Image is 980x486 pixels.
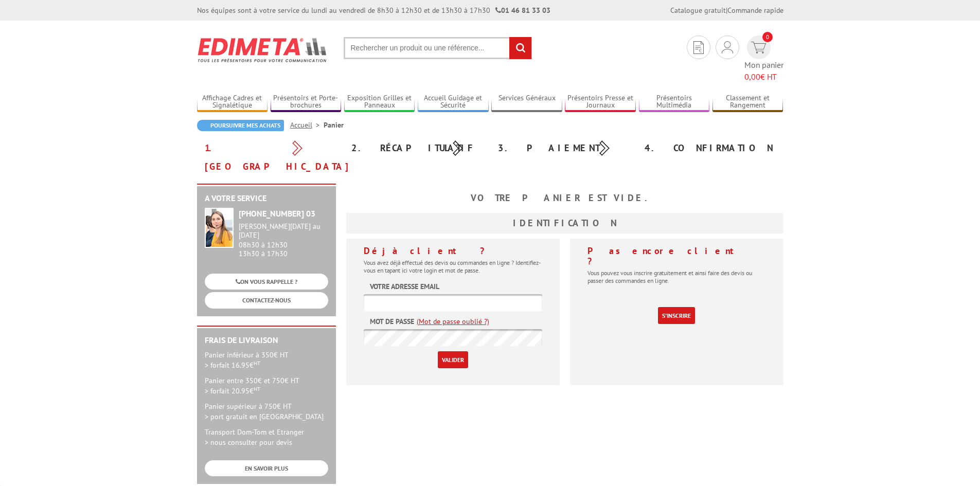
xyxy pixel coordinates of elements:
[417,316,489,327] a: (Mot de passe oublié ?)
[744,35,783,83] a: devis rapide 0 Mon panier 0,00€ HT
[239,208,315,219] strong: [PHONE_NUMBER] 03
[205,460,328,476] a: EN SAVOIR PLUS
[727,6,783,15] a: Commande rapide
[205,386,260,395] span: > forfait 20.95€
[370,316,414,327] label: Mot de passe
[344,94,415,111] a: Exposition Grilles et Panneaux
[346,213,783,233] h3: Identification
[509,37,531,59] input: rechercher
[587,246,766,266] h4: Pas encore client ?
[344,37,532,59] input: Rechercher un produit ou une référence...
[205,412,324,421] span: > port gratuit en [GEOGRAPHIC_DATA]
[290,120,324,130] a: Accueil
[205,401,328,422] p: Panier supérieur à 750€ HT
[344,139,490,157] div: 2. Récapitulatif
[722,41,733,53] img: devis rapide
[370,281,439,292] label: Votre adresse email
[205,274,328,290] a: ON VOUS RAPPELLE ?
[438,351,468,368] input: Valider
[239,222,328,258] div: 08h30 à 12h30 13h30 à 17h30
[364,246,542,256] h4: Déjà client ?
[205,438,292,447] span: > nous consulter pour devis
[670,5,783,15] div: |
[744,71,760,82] span: 0,00
[658,307,695,324] a: S'inscrire
[205,208,234,248] img: widget-service.jpg
[744,59,783,83] span: Mon panier
[471,192,659,204] b: Votre panier est vide.
[254,359,260,367] sup: HT
[197,5,550,15] div: Nos équipes sont à votre service du lundi au vendredi de 8h30 à 12h30 et de 13h30 à 17h30
[587,269,766,284] p: Vous pouvez vous inscrire gratuitement et ainsi faire des devis ou passer des commandes en ligne.
[637,139,783,157] div: 4. Confirmation
[751,42,766,53] img: devis rapide
[670,6,726,15] a: Catalogue gratuit
[254,385,260,392] sup: HT
[491,94,562,111] a: Services Généraux
[744,71,783,83] span: € HT
[418,94,489,111] a: Accueil Guidage et Sécurité
[712,94,783,111] a: Classement et Rangement
[205,194,328,203] h2: A votre service
[197,139,344,176] div: 1. [GEOGRAPHIC_DATA]
[495,6,550,15] strong: 01 46 81 33 03
[490,139,637,157] div: 3. Paiement
[205,350,328,370] p: Panier inférieur à 350€ HT
[762,32,773,42] span: 0
[205,336,328,345] h2: Frais de Livraison
[271,94,342,111] a: Présentoirs et Porte-brochures
[197,120,284,131] a: Poursuivre mes achats
[197,31,328,69] img: Edimeta
[639,94,710,111] a: Présentoirs Multimédia
[205,361,260,370] span: > forfait 16.95€
[197,94,268,111] a: Affichage Cadres et Signalétique
[324,120,344,130] li: Panier
[565,94,636,111] a: Présentoirs Presse et Journaux
[693,41,704,54] img: devis rapide
[205,427,328,447] p: Transport Dom-Tom et Etranger
[205,375,328,396] p: Panier entre 350€ et 750€ HT
[239,222,328,240] div: [PERSON_NAME][DATE] au [DATE]
[364,259,542,274] p: Vous avez déjà effectué des devis ou commandes en ligne ? Identifiez-vous en tapant ici votre log...
[205,292,328,308] a: CONTACTEZ-NOUS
